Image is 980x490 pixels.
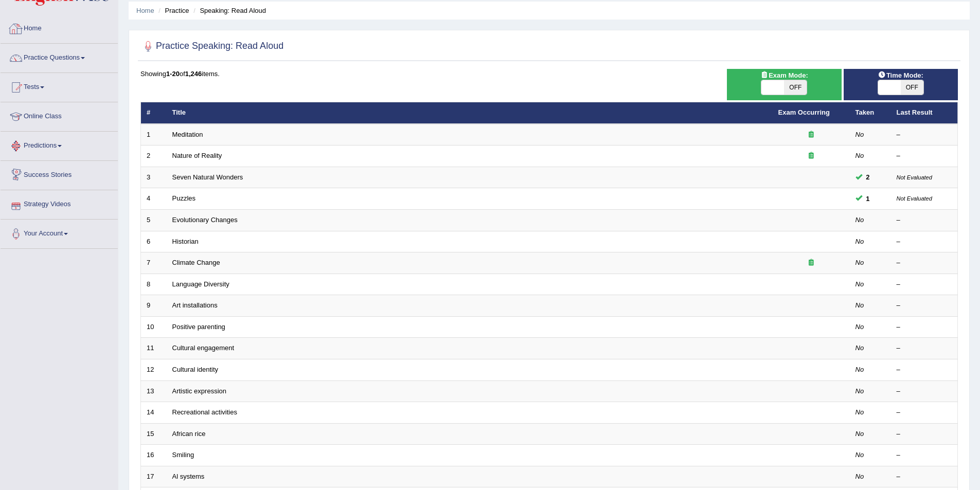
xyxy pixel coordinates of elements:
[141,210,167,231] td: 5
[856,387,864,395] em: No
[141,295,167,317] td: 9
[1,220,118,245] a: Your Account
[141,146,167,167] td: 2
[172,131,203,138] a: Meditation
[141,380,167,402] td: 13
[167,102,773,124] th: Title
[1,102,118,128] a: Online Class
[856,344,864,352] em: No
[185,70,202,78] b: 1,246
[1,73,118,99] a: Tests
[897,258,952,268] div: –
[862,193,874,204] span: You can still take this question
[784,80,807,95] span: OFF
[172,344,235,352] a: Cultural engagement
[727,69,841,100] div: Show exams occurring in exams
[140,39,283,54] h2: Practice Speaking: Read Aloud
[897,472,952,482] div: –
[856,408,864,416] em: No
[897,450,952,460] div: –
[141,359,167,380] td: 12
[172,366,219,373] a: Cultural identity
[1,44,118,69] a: Practice Questions
[856,238,864,245] em: No
[856,451,864,459] em: No
[141,231,167,252] td: 6
[172,259,220,266] a: Climate Change
[897,429,952,439] div: –
[856,131,864,138] em: No
[141,188,167,210] td: 4
[897,322,952,332] div: –
[172,408,237,416] a: Recreational activities
[897,237,952,247] div: –
[856,259,864,266] em: No
[172,238,199,245] a: Historian
[897,215,952,225] div: –
[897,387,952,396] div: –
[172,473,205,480] a: Al systems
[141,274,167,295] td: 8
[856,430,864,438] em: No
[141,402,167,424] td: 14
[778,258,844,268] div: Exam occurring question
[862,172,874,183] span: You can still take this question
[1,190,118,216] a: Strategy Videos
[897,195,932,202] small: Not Evaluated
[141,445,167,466] td: 16
[856,216,864,224] em: No
[897,408,952,418] div: –
[140,69,958,79] div: Showing of items.
[856,366,864,373] em: No
[172,301,218,309] a: Art installations
[141,338,167,359] td: 11
[172,173,243,181] a: Seven Natural Wonders
[141,316,167,338] td: 10
[856,280,864,288] em: No
[141,466,167,487] td: 17
[141,167,167,188] td: 3
[172,387,226,395] a: Artistic expression
[891,102,958,124] th: Last Result
[856,323,864,331] em: No
[1,132,118,157] a: Predictions
[172,280,229,288] a: Language Diversity
[141,102,167,124] th: #
[778,130,844,140] div: Exam occurring question
[172,194,196,202] a: Puzzles
[874,70,928,81] span: Time Mode:
[850,102,891,124] th: Taken
[897,365,952,375] div: –
[141,252,167,274] td: 7
[897,151,952,161] div: –
[136,7,154,14] a: Home
[141,423,167,445] td: 15
[156,6,189,15] li: Practice
[856,301,864,309] em: No
[778,151,844,161] div: Exam occurring question
[172,323,225,331] a: Positive parenting
[901,80,923,95] span: OFF
[897,174,932,180] small: Not Evaluated
[897,280,952,289] div: –
[166,70,180,78] b: 1-20
[756,70,812,81] span: Exam Mode:
[897,130,952,140] div: –
[172,152,222,159] a: Nature of Reality
[141,124,167,146] td: 1
[778,108,830,116] a: Exam Occurring
[191,6,266,15] li: Speaking: Read Aloud
[172,216,238,224] a: Evolutionary Changes
[1,14,118,40] a: Home
[172,451,194,459] a: Smiling
[897,343,952,353] div: –
[897,301,952,311] div: –
[1,161,118,187] a: Success Stories
[856,473,864,480] em: No
[856,152,864,159] em: No
[172,430,206,438] a: African rice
